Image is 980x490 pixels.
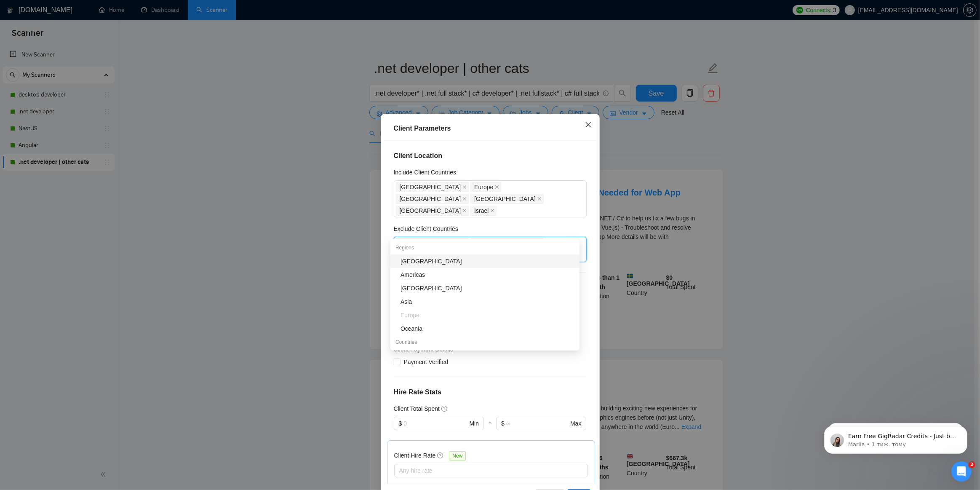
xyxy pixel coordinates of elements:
[396,194,469,204] span: Japan
[441,405,448,412] span: question-circle
[470,238,544,249] span: Ukraine
[469,419,479,428] span: Min
[394,451,436,460] h5: Client Hire Rate
[474,206,489,215] span: Israel
[401,297,574,306] div: Asia
[470,194,544,204] span: New Zealand
[403,419,467,428] input: 0
[470,206,497,216] span: Israel
[394,168,457,177] h5: Include Client Countries
[501,419,505,428] span: $
[449,451,466,461] span: New
[506,419,569,428] input: ∞
[437,452,444,459] span: question-circle
[577,114,600,137] button: Close
[401,270,574,279] div: Americas
[490,209,494,213] span: close
[401,311,574,320] div: Europe
[585,121,592,128] span: close
[394,224,458,233] h5: Exclude Client Countries
[400,182,461,192] span: [GEOGRAPHIC_DATA]
[812,408,980,467] iframe: Intercom notifications повідомлення
[495,185,499,189] span: close
[394,387,587,397] h4: Hire Rate Stats
[390,268,579,281] div: Americas
[570,419,581,428] span: Max
[390,281,579,295] div: Antarctica
[969,461,975,468] span: 2
[401,284,574,293] div: [GEOGRAPHIC_DATA]
[484,417,496,440] div: -
[394,123,587,134] div: Client Parameters
[400,194,461,203] span: [GEOGRAPHIC_DATA]
[396,206,469,216] span: Australia
[400,206,461,215] span: [GEOGRAPHIC_DATA]
[399,419,402,428] span: $
[396,238,469,249] span: Russia
[390,295,579,308] div: Asia
[474,194,536,203] span: [GEOGRAPHIC_DATA]
[401,257,574,266] div: [GEOGRAPHIC_DATA]
[390,241,579,254] div: Regions
[394,151,587,161] h4: Client Location
[390,322,579,335] div: Oceania
[390,335,579,349] div: Countries
[470,182,501,192] span: Europe
[394,404,440,413] h5: Client Total Spent
[474,239,536,248] span: [GEOGRAPHIC_DATA]
[462,209,467,213] span: close
[537,197,542,201] span: close
[396,182,469,192] span: United States
[401,357,452,367] span: Payment Verified
[474,182,493,192] span: Europe
[462,185,467,189] span: close
[400,239,461,248] span: [GEOGRAPHIC_DATA]
[390,308,579,322] div: Europe
[401,324,574,333] div: Oceania
[390,254,579,268] div: Africa
[462,197,467,201] span: close
[951,461,972,482] iframe: Intercom live chat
